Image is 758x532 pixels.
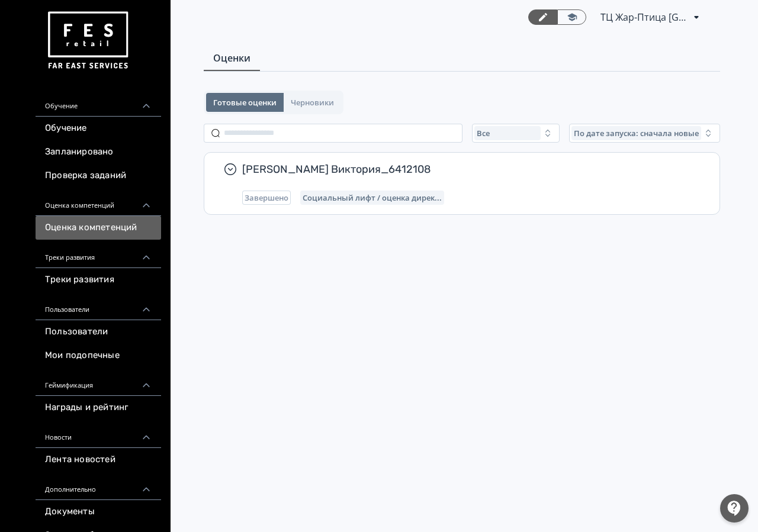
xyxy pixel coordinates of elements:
div: Пользователи [36,292,161,320]
a: Проверка заданий [36,164,161,188]
a: Обучение [36,117,161,140]
span: ТЦ Жар-Птица Нижний Новгород СИН 6412108 [600,10,689,24]
button: Все [472,124,560,143]
div: Геймификация [36,367,161,396]
div: Треки развития [36,240,161,268]
div: Обучение [36,88,161,117]
span: [PERSON_NAME] Виктория_6412108 [242,162,691,176]
div: Оценка компетенций [36,188,161,216]
a: Оценка компетенций [36,216,161,240]
a: Награды и рейтинг [36,396,161,420]
span: Социальный лифт / оценка директора магазина [303,193,442,202]
div: Дополнительно [36,472,161,500]
span: Все [477,128,490,138]
img: https://files.teachbase.ru/system/account/57463/logo/medium-936fc5084dd2c598f50a98b9cbe0469a.png [45,7,130,74]
span: Завершено [245,193,288,202]
button: По дате запуска: сначала новые [569,124,720,143]
button: Готовые оценки [206,93,284,112]
a: Пользователи [36,320,161,344]
a: Переключиться в режим ученика [557,9,586,25]
a: Мои подопечные [36,344,161,367]
a: Лента новостей [36,448,161,472]
div: Новости [36,420,161,448]
span: Готовые оценки [213,98,277,107]
span: Черновики [291,98,334,107]
span: По дате запуска: сначала новые [574,128,699,138]
a: Документы [36,500,161,524]
span: Оценки [213,51,250,65]
button: Черновики [284,93,341,112]
a: Запланировано [36,140,161,164]
a: Треки развития [36,268,161,292]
